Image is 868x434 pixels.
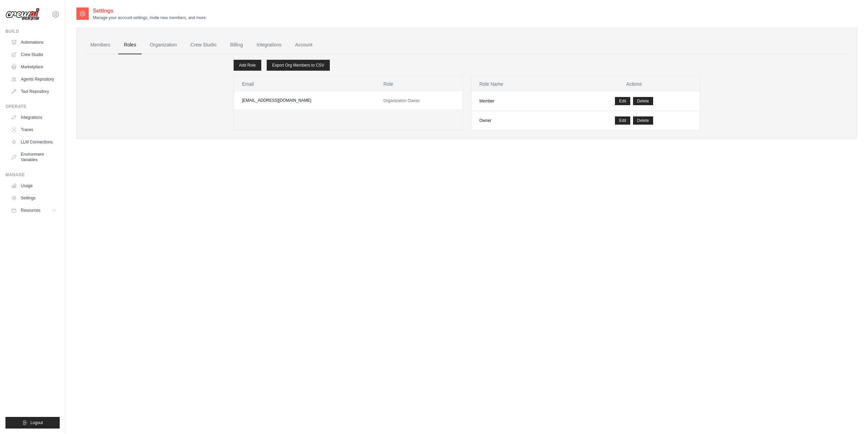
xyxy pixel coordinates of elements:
th: Actions [569,76,700,92]
a: Add Role [234,60,261,71]
a: Settings [8,193,60,204]
a: Crew Studio [185,36,222,54]
a: Integrations [8,112,60,123]
a: Account [290,36,318,54]
a: Environment Variables [8,149,60,165]
span: Resources [21,208,40,213]
a: Automations [8,37,60,48]
a: Billing [225,36,248,54]
p: Manage your account settings, invite new members, and more. [93,15,207,20]
a: Crew Studio [8,49,60,60]
button: Resources [8,205,60,216]
div: Build [5,29,60,34]
a: Traces [8,124,60,135]
th: Email [234,76,376,92]
span: Organization Owner [383,98,420,103]
td: Owner [471,111,569,130]
a: Edit [615,116,630,125]
img: Logo [5,8,40,21]
a: Agents Repository [8,74,60,85]
button: Delete [633,97,653,105]
a: Edit [615,97,630,105]
a: Organization [144,36,182,54]
a: Export Org Members to CSV [267,60,330,71]
div: Manage [5,172,60,178]
a: Usage [8,180,60,191]
button: Delete [633,116,653,125]
a: Members [85,36,116,54]
a: Marketplace [8,61,60,72]
td: Member [471,92,569,111]
a: LLM Connections [8,137,60,148]
button: Logout [5,417,60,429]
div: Operate [5,104,60,109]
td: [EMAIL_ADDRESS][DOMAIN_NAME] [234,92,376,109]
th: Role [375,76,462,92]
a: Integrations [251,36,287,54]
th: Role Name [471,76,569,92]
h2: Settings [93,7,207,15]
a: Roles [118,36,142,54]
a: Tool Repository [8,86,60,97]
span: Logout [30,420,43,425]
